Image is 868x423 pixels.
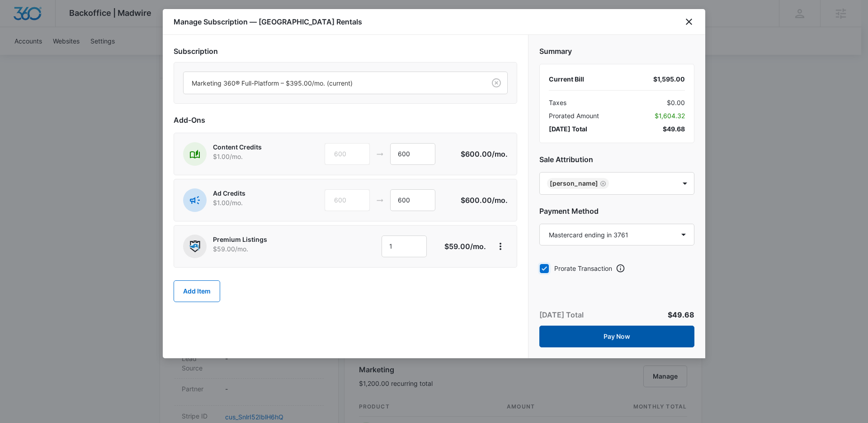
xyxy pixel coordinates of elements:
span: Current Bill [549,75,584,83]
button: View More [493,239,508,254]
span: Prorated Amount [549,111,599,120]
button: Clear [489,76,504,90]
p: $1.00 /mo. [213,152,292,161]
p: Content Credits [213,142,292,152]
p: $600.00 [461,195,508,206]
span: [DATE] Total [549,124,587,134]
div: $1,595.00 [653,74,685,84]
span: $1,604.32 [655,111,685,120]
span: /mo. [492,196,508,205]
h2: Subscription [174,46,517,57]
input: 1 [382,236,427,257]
p: Premium Listings [213,235,291,244]
button: close [684,16,694,27]
h2: Sale Attribution [539,154,694,165]
p: $600.00 [461,149,508,159]
span: /mo. [492,149,508,159]
span: Taxes [549,98,566,107]
h2: Summary [539,46,694,57]
span: $49.68 [668,310,694,319]
input: 1 [390,189,435,211]
h2: Payment Method [539,206,694,216]
p: [DATE] Total [539,309,584,320]
input: 1 [390,143,435,165]
div: Remove Niall Fowler [598,180,606,187]
p: $1.00 /mo. [213,198,292,207]
button: Add Item [174,280,220,302]
p: $59.00 [443,241,486,252]
h2: Add-Ons [174,115,517,125]
span: /mo. [470,242,486,251]
span: $0.00 [667,98,685,107]
p: $59.00 /mo. [213,244,291,254]
span: $49.68 [663,124,685,134]
label: Prorate Transaction [539,264,612,273]
button: Pay Now [539,326,694,347]
div: [PERSON_NAME] [550,180,598,187]
input: Subscription [192,78,193,88]
h1: Manage Subscription — [GEOGRAPHIC_DATA] Rentals [174,16,362,27]
p: Ad Credits [213,188,292,198]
